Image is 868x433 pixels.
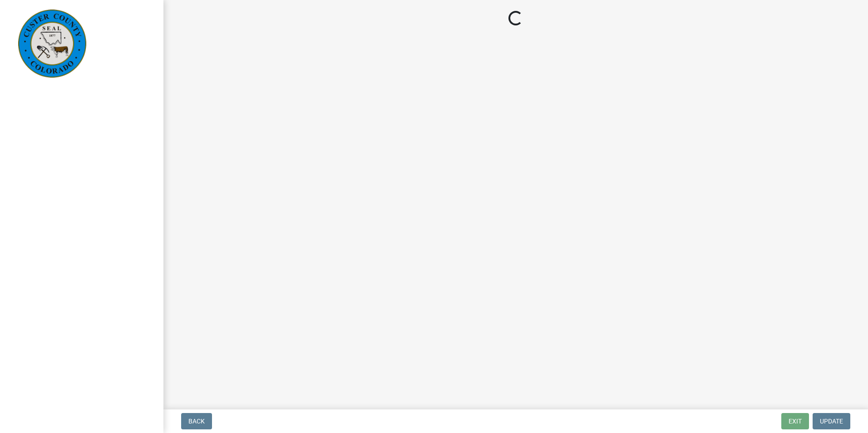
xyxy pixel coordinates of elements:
img: Custer County, Colorado [18,10,86,78]
span: Back [188,418,205,425]
span: Update [820,418,843,425]
button: Update [813,413,850,429]
button: Back [181,413,212,429]
button: Exit [781,413,809,429]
